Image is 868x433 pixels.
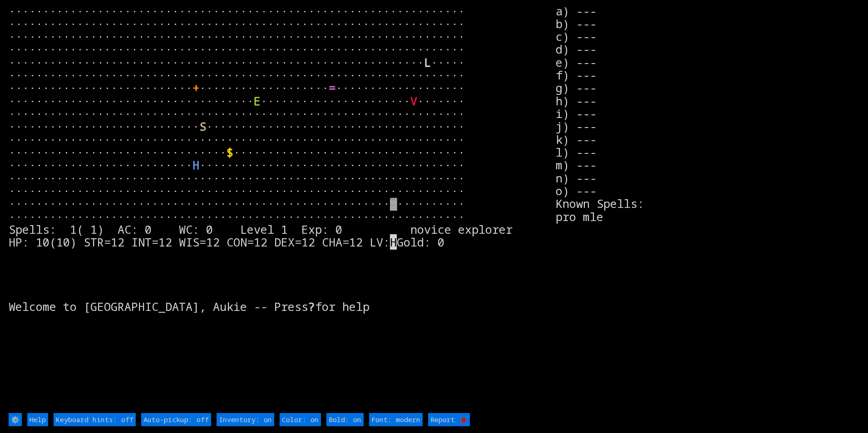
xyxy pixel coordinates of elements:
[308,299,315,314] b: ?
[556,5,859,412] stats: a) --- b) --- c) --- d) --- e) --- f) --- g) --- h) --- i) --- j) --- k) --- l) --- m) --- n) ---...
[254,93,261,108] font: E
[192,80,199,95] font: +
[54,413,136,426] input: Keyboard hints: off
[227,144,233,160] font: $
[390,234,397,250] mark: H
[410,93,417,108] font: V
[326,413,364,426] input: Bold: on
[27,413,48,426] input: Help
[217,413,274,426] input: Inventory: on
[369,413,423,426] input: Font: modern
[9,5,556,412] larn: ··································································· ·····························...
[428,413,470,426] input: Report 🐞
[329,80,335,95] font: =
[9,413,22,426] input: ⚙️
[192,157,199,172] font: H
[199,118,206,134] font: S
[141,413,211,426] input: Auto-pickup: off
[280,413,321,426] input: Color: on
[424,54,431,70] font: L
